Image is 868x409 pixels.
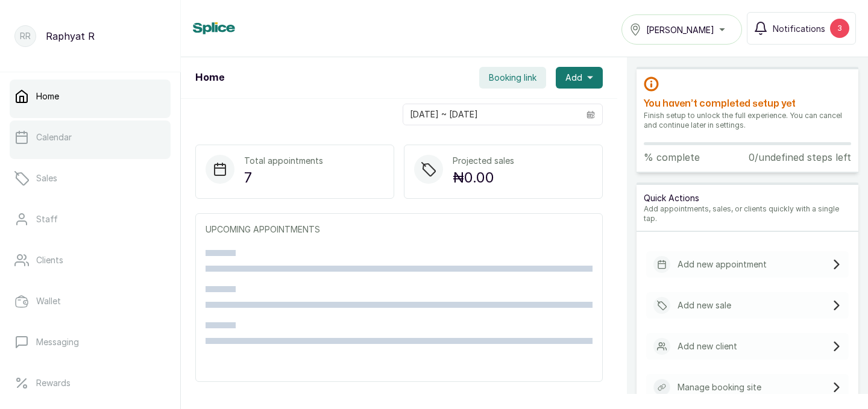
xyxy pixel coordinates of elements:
[10,120,171,154] a: Calendar
[206,223,593,236] p: UPCOMING APPOINTMENTS
[36,213,58,225] p: Staff
[678,340,737,352] p: Add new client
[10,161,171,195] a: Sales
[453,167,514,189] p: ₦0.00
[453,155,514,167] p: Projected sales
[36,336,79,348] p: Messaging
[644,204,851,223] p: Add appointments, sales, or clients quickly with a single tap.
[36,254,63,266] p: Clients
[565,72,582,84] span: Add
[36,172,57,184] p: Sales
[644,111,851,130] p: Finish setup to unlock the full experience. You can cancel and continue later in settings.
[773,22,825,35] span: Notifications
[46,29,95,43] p: Raphyat R
[10,243,171,277] a: Clients
[644,192,851,204] p: Quick Actions
[644,150,700,164] p: % complete
[244,155,323,167] p: Total appointments
[678,381,761,393] p: Manage booking site
[10,202,171,236] a: Staff
[830,19,849,38] div: 3
[621,14,742,45] button: [PERSON_NAME]
[678,258,767,270] p: Add new appointment
[36,377,71,389] p: Rewards
[749,150,851,164] p: 0/undefined steps left
[20,30,31,42] p: RR
[556,67,603,89] button: Add
[195,70,224,85] h1: Home
[479,67,546,89] button: Booking link
[10,325,171,359] a: Messaging
[10,366,171,400] a: Rewards
[36,295,61,307] p: Wallet
[489,72,536,84] span: Booking link
[10,284,171,318] a: Wallet
[678,299,731,311] p: Add new sale
[587,110,595,119] svg: calendar
[36,131,72,143] p: Calendar
[644,96,851,111] h2: You haven’t completed setup yet
[244,167,323,189] p: 7
[10,80,171,113] a: Home
[403,104,579,125] input: Select date
[36,90,59,102] p: Home
[747,12,856,45] button: Notifications3
[646,23,714,36] span: [PERSON_NAME]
